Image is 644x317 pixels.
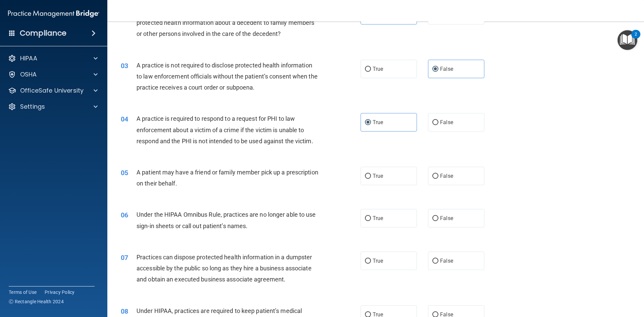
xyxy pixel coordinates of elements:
span: False [440,173,453,179]
a: OfficeSafe University [8,87,98,95]
a: Settings [8,103,98,111]
p: OfficeSafe University [20,87,84,95]
p: OSHA [20,70,37,78]
input: False [432,216,438,221]
span: False [440,258,453,264]
span: 04 [121,115,128,123]
span: True [373,173,383,179]
span: 05 [121,169,128,177]
input: False [432,120,438,125]
span: False [440,215,453,221]
span: Practices can dispose protected health information in a dumpster accessible by the public so long... [137,254,312,283]
input: False [432,259,438,264]
img: PMB logo [8,7,99,20]
span: True [373,258,383,264]
span: The HIPAA Privacy Rule permits a covered entity to disclose protected health information about a ... [137,8,314,37]
button: Open Resource Center, 2 new notifications [618,30,637,50]
a: HIPAA [8,54,98,62]
span: 07 [121,254,128,262]
input: True [365,259,371,264]
span: A practice is required to respond to a request for PHI to law enforcement about a victim of a cri... [137,115,313,144]
input: False [432,174,438,179]
span: False [440,66,453,72]
h4: Compliance [20,29,66,38]
p: HIPAA [20,54,37,62]
a: Terms of Use [9,289,37,296]
span: A practice is not required to disclose protected health information to law enforcement officials ... [137,62,318,91]
a: OSHA [8,70,98,78]
input: True [365,67,371,72]
input: True [365,216,371,221]
span: True [373,215,383,221]
div: 2 [635,34,637,43]
span: A patient may have a friend or family member pick up a prescription on their behalf. [137,169,318,187]
span: True [373,119,383,125]
span: False [440,119,453,125]
span: Under the HIPAA Omnibus Rule, practices are no longer able to use sign-in sheets or call out pati... [137,211,316,229]
span: Ⓒ Rectangle Health 2024 [9,298,64,305]
input: True [365,174,371,179]
span: 08 [121,307,128,315]
input: True [365,120,371,125]
p: Settings [20,103,45,111]
span: True [373,66,383,72]
input: False [432,67,438,72]
span: 03 [121,62,128,70]
a: Privacy Policy [45,289,75,296]
span: 06 [121,211,128,219]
